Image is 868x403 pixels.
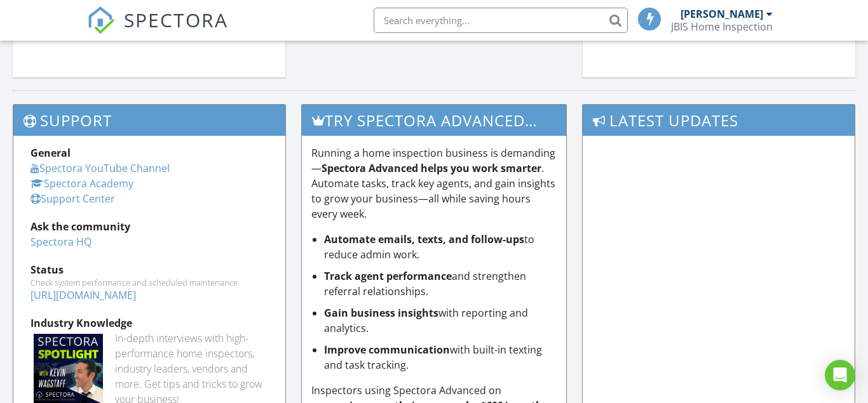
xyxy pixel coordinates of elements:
li: with reporting and analytics. [324,305,557,336]
span: SPECTORA [124,6,228,33]
img: The Best Home Inspection Software - Spectora [87,6,115,34]
strong: Gain business insights [324,306,438,320]
h3: Try spectora advanced [DATE] [302,105,566,136]
strong: Improve communication [324,343,450,357]
li: with built-in texting and task tracking. [324,342,557,373]
div: Check system performance and scheduled maintenance. [31,277,268,287]
h3: Support [13,105,285,136]
input: Search everything... [374,8,628,33]
div: Ask the community [31,219,268,234]
strong: Automate emails, texts, and follow-ups [324,232,524,246]
div: Status [31,262,268,277]
a: Support Center [31,192,115,206]
div: Industry Knowledge [31,315,268,331]
div: JBIS Home Inspection [671,20,773,33]
strong: Track agent performance [324,269,452,283]
a: SPECTORA [87,17,228,44]
strong: Spectora Advanced helps you work smarter [322,161,541,175]
p: Running a home inspection business is demanding— . Automate tasks, track key agents, and gain ins... [311,145,557,221]
a: Spectora YouTube Channel [31,161,170,175]
div: [PERSON_NAME] [681,8,763,20]
img: Spectoraspolightmain [34,334,103,403]
h3: Latest Updates [583,105,855,136]
div: Open Intercom Messenger [825,360,855,390]
strong: General [31,146,71,160]
a: Spectora HQ [31,235,92,249]
a: Spectora Academy [31,176,133,190]
li: and strengthen referral relationships. [324,268,557,299]
a: [URL][DOMAIN_NAME] [31,288,136,302]
li: to reduce admin work. [324,232,557,262]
